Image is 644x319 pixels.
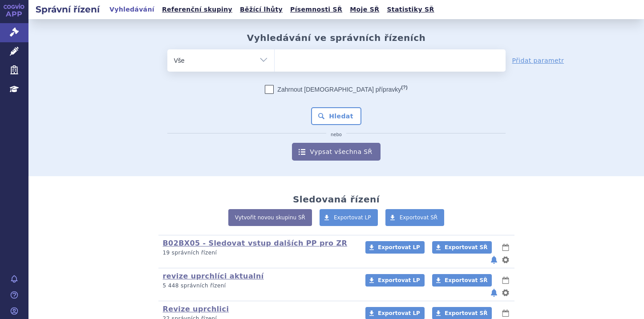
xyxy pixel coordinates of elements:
[384,4,437,16] a: Statistiky SŘ
[378,310,420,316] span: Exportovat LP
[28,3,107,16] h2: Správní řízení
[334,214,371,221] span: Exportovat LP
[490,254,498,265] button: notifikace
[326,132,346,137] i: nebo
[320,209,378,226] a: Exportovat LP
[501,308,510,319] button: lhůty
[163,239,348,247] a: B02BX05 - Sledovat vstup dalších PP pro ZR
[385,209,445,226] a: Exportovat SŘ
[163,305,229,313] a: Revize uprchlici
[347,4,382,16] a: Moje SŘ
[490,287,498,298] button: notifikace
[228,209,312,226] a: Vytvořit novou skupinu SŘ
[432,241,492,254] a: Exportovat SŘ
[445,277,487,283] span: Exportovat SŘ
[247,32,426,43] h2: Vyhledávání ve správních řízeních
[432,274,492,287] a: Exportovat SŘ
[365,241,425,254] a: Exportovat LP
[445,310,487,316] span: Exportovat SŘ
[445,244,487,250] span: Exportovat SŘ
[163,282,354,290] p: 5 448 správních řízení
[378,277,420,283] span: Exportovat LP
[501,287,510,298] button: nastavení
[163,249,354,257] p: 19 správních řízení
[400,214,438,221] span: Exportovat SŘ
[401,85,407,90] abbr: (?)
[512,56,564,65] a: Přidat parametr
[378,244,420,250] span: Exportovat LP
[293,194,380,205] h2: Sledovaná řízení
[288,4,345,16] a: Písemnosti SŘ
[292,143,380,161] a: Vypsat všechna SŘ
[501,275,510,286] button: lhůty
[365,274,425,287] a: Exportovat LP
[311,107,361,125] button: Hledat
[265,85,407,94] label: Zahrnout [DEMOGRAPHIC_DATA] přípravky
[163,272,264,280] a: revize uprchlíci aktualní
[501,242,510,253] button: lhůty
[107,4,157,16] a: Vyhledávání
[237,4,285,16] a: Běžící lhůty
[501,254,510,265] button: nastavení
[159,4,235,16] a: Referenční skupiny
